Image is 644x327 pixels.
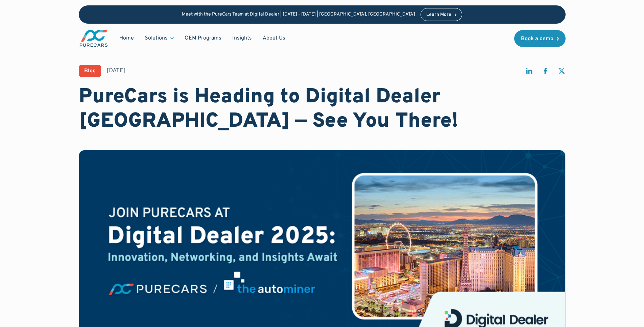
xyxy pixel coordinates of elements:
a: Home [114,32,139,45]
img: purecars logo [79,29,109,48]
a: main [79,29,109,48]
a: share on facebook [541,67,549,78]
div: Learn More [426,12,451,17]
a: Insights [227,32,257,45]
a: Book a demo [514,30,566,47]
div: Solutions [145,34,168,42]
div: [DATE] [106,67,126,75]
a: share on twitter [557,67,566,78]
a: share on linkedin [525,67,533,78]
a: About Us [257,32,291,45]
div: Blog [84,68,96,74]
p: Meet with the PureCars Team at Digital Dealer | [DATE] - [DATE] | [GEOGRAPHIC_DATA], [GEOGRAPHIC_... [182,12,415,18]
h1: PureCars is Heading to Digital Dealer [GEOGRAPHIC_DATA] — See You There! [79,85,566,134]
div: Solutions [139,32,179,45]
a: Learn More [421,8,462,21]
div: Book a demo [521,36,553,42]
a: OEM Programs [179,32,227,45]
